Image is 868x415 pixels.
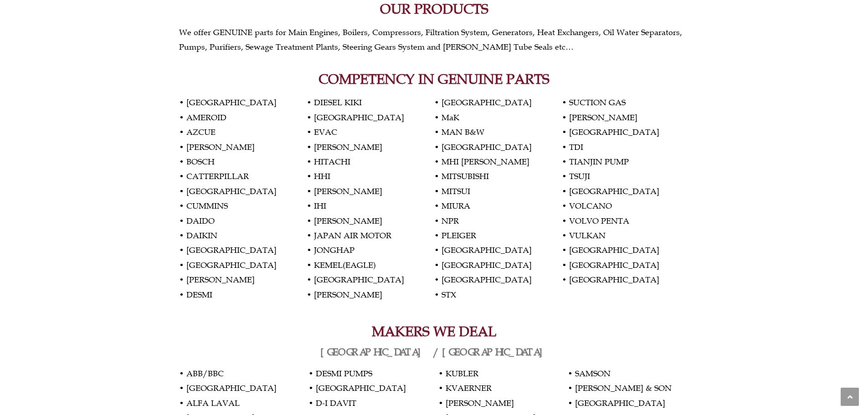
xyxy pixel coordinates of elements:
[179,95,689,302] p: • [GEOGRAPHIC_DATA] • AMEROID • AZCUE • [PERSON_NAME] • BOSCH • CATTERPILLAR • [GEOGRAPHIC_DATA] ...
[179,325,689,338] h2: MAKERS WE DEAL
[179,348,689,357] h2: [GEOGRAPHIC_DATA] / [GEOGRAPHIC_DATA]
[179,2,689,16] h2: OUR PRODUCTS
[179,72,689,86] h2: COMPETENCY IN GENUINE PARTS
[179,25,689,55] p: We offer GENUINE parts for Main Engines, Boilers, Compressors, Filtration System, Generators, Hea...
[841,388,859,406] a: Scroll to the top of the page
